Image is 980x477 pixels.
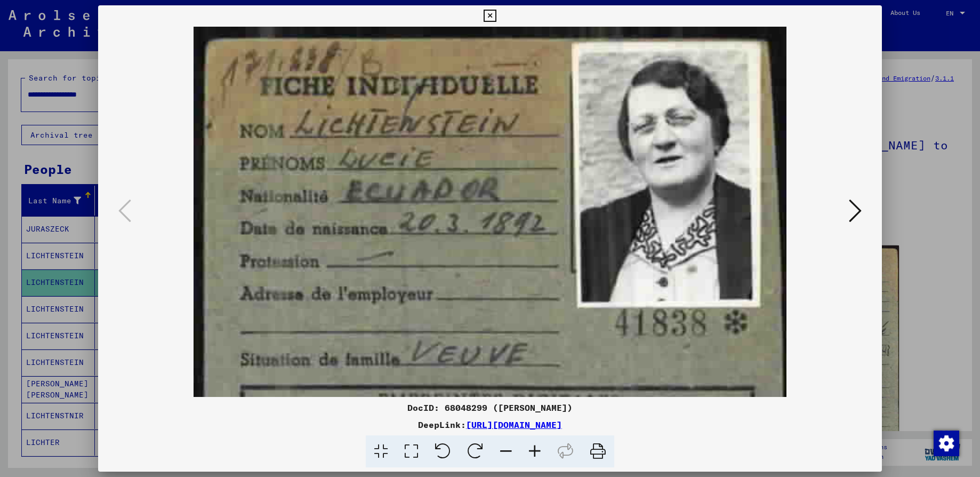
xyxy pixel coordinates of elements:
img: Change consent [934,431,959,456]
a: [URL][DOMAIN_NAME] [466,419,562,430]
div: Change consent [933,430,959,456]
div: DocID: 68048299 ([PERSON_NAME]) [98,401,882,414]
div: DeepLink: [98,418,882,431]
